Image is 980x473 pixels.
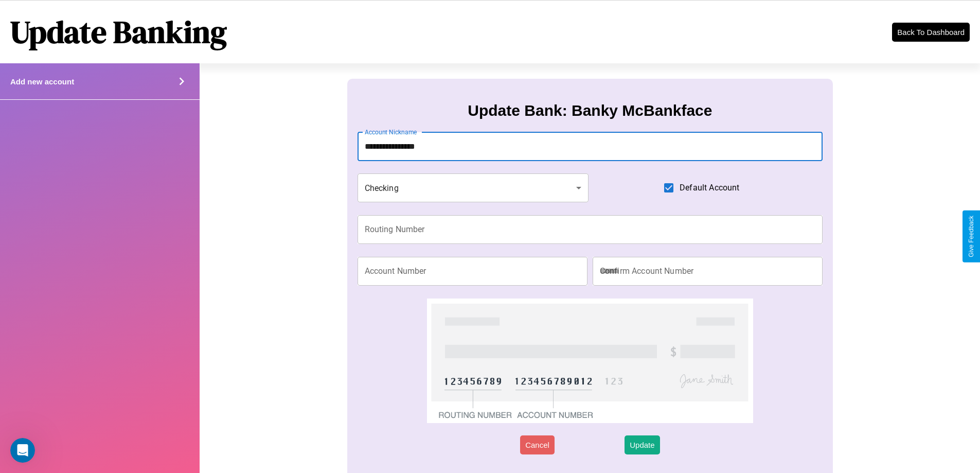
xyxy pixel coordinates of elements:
img: check [427,299,753,423]
h1: Update Banking [10,11,227,53]
button: Back To Dashboard [892,23,970,42]
span: Default Account [680,182,739,194]
iframe: Intercom live chat [10,438,35,463]
button: Update [625,435,660,454]
div: Give Feedback [968,216,975,257]
h4: Add new account [10,77,74,86]
button: Cancel [520,435,555,454]
div: Checking [358,173,589,202]
h3: Update Bank: Banky McBankface [468,102,712,119]
label: Account Nickname [365,128,417,136]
